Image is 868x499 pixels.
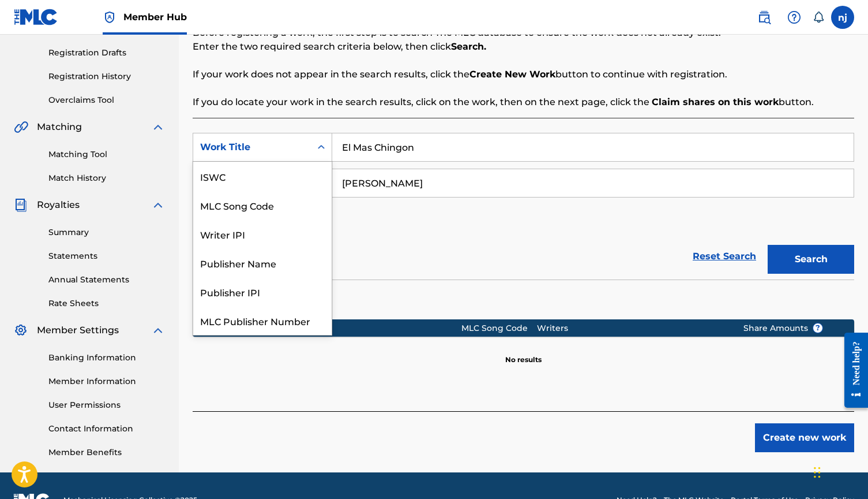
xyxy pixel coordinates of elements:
a: Annual Statements [48,274,165,286]
p: If you do locate your work in the search results, click on the work, then on the next page, click... [193,95,854,109]
img: expand [151,323,165,337]
iframe: Resource Center [836,323,868,418]
img: expand [151,120,165,134]
strong: Create New Work [469,69,555,80]
a: Statements [48,250,165,262]
a: Overclaims Tool [48,94,165,106]
button: Create new work [755,423,854,452]
a: Summary [48,226,165,239]
div: Notifications [813,12,824,23]
div: User Menu [831,6,854,29]
p: No results [505,341,542,365]
p: Enter the two required search criteria below, then click [193,40,854,54]
span: Member Settings [37,323,119,337]
a: Match History [48,172,165,184]
img: MLC Logo [14,9,58,25]
div: Writer IPI [193,219,332,248]
span: Royalties [37,198,80,212]
a: Contact Information [48,423,165,435]
a: Banking Information [48,352,165,364]
div: MLC Publisher Number [193,306,332,335]
img: help [787,10,801,24]
iframe: Chat Widget [810,444,868,499]
div: MLC Song Code [193,191,332,219]
a: Public Search [753,6,776,29]
span: Matching [37,120,82,134]
p: If your work does not appear in the search results, click the button to continue with registration. [193,68,854,81]
a: Matching Tool [48,148,165,161]
img: search [757,10,771,24]
div: MLC Song Code [461,322,537,334]
div: Writers [537,322,726,334]
a: Member Benefits [48,446,165,459]
button: Search [768,245,854,274]
form: Search Form [193,133,854,280]
strong: Claim shares on this work [652,96,779,107]
div: Publisher Name [193,248,332,277]
img: Top Rightsholder [103,10,117,24]
div: Help [783,6,806,29]
div: Song Title [212,322,461,334]
img: Matching [14,120,28,134]
a: Registration Drafts [48,47,165,59]
a: Rate Sheets [48,297,165,310]
img: Member Settings [14,323,28,337]
a: Reset Search [687,244,762,269]
div: Drag [814,455,821,490]
span: Member Hub [123,10,187,24]
div: ISWC [193,162,332,191]
img: expand [151,198,165,212]
strong: Search. [451,41,486,52]
span: Share Amounts [743,322,823,334]
a: Registration History [48,70,165,83]
a: Member Information [48,375,165,388]
a: User Permissions [48,399,165,411]
div: Work Title [200,140,304,154]
span: ? [813,323,822,333]
div: Publisher IPI [193,277,332,306]
img: Royalties [14,198,28,212]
